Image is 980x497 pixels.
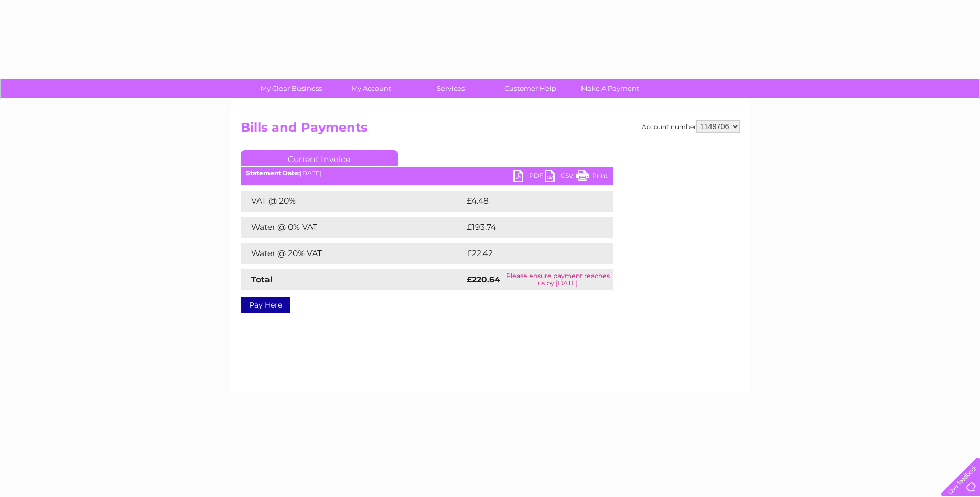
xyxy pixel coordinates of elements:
[241,191,464,212] td: VAT @ 20%
[513,170,545,185] a: PDF
[241,243,464,264] td: Water @ 20% VAT
[467,274,500,284] strong: £220.64
[328,79,414,98] a: My Account
[567,79,653,98] a: Make A Payment
[642,120,740,133] div: Account number
[246,169,300,177] b: Statement Date:
[464,217,594,238] td: £193.74
[487,79,574,98] a: Customer Help
[545,170,576,185] a: CSV
[241,170,613,177] div: [DATE]
[407,79,494,98] a: Services
[464,243,591,264] td: £22.42
[251,274,273,284] strong: Total
[576,170,608,185] a: Print
[241,297,290,313] a: Pay Here
[241,217,464,238] td: Water @ 0% VAT
[248,79,335,98] a: My Clear Business
[241,120,740,140] h2: Bills and Payments
[464,191,589,212] td: £4.48
[241,150,398,166] a: Current Invoice
[503,269,612,290] td: Please ensure payment reaches us by [DATE]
